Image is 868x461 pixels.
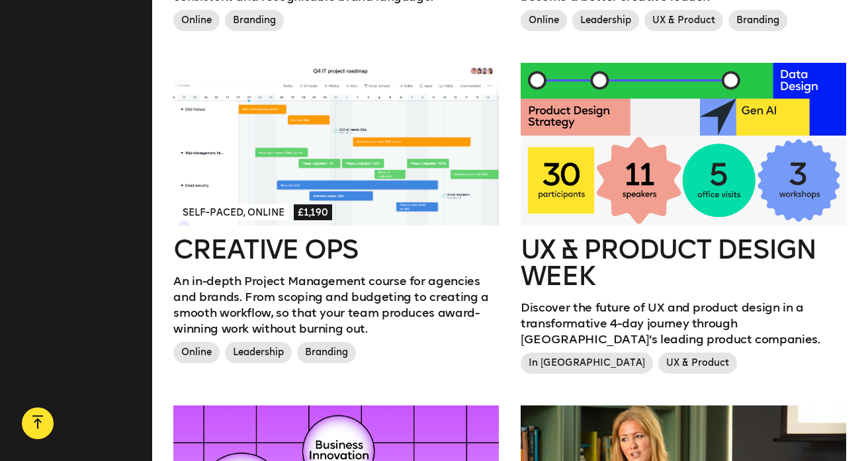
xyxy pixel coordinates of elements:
[521,63,846,379] a: UX & Product Design WeekDiscover the future of UX and product design in a transformative 4-day jo...
[173,63,499,368] a: Self-paced, Online£1,190Creative OpsAn in-depth Project Management course for agencies and brands...
[179,204,288,220] span: Self-paced, Online
[225,342,292,363] span: Leadership
[521,300,846,347] p: Discover the future of UX and product design in a transformative 4-day journey through [GEOGRAPHI...
[225,10,284,31] span: Branding
[728,10,787,31] span: Branding
[173,10,220,31] span: Online
[294,204,332,220] span: £1,190
[297,342,356,363] span: Branding
[521,236,846,289] h2: UX & Product Design Week
[658,353,737,374] span: UX & Product
[173,342,220,363] span: Online
[173,273,499,337] p: An in-depth Project Management course for agencies and brands. From scoping and budgeting to crea...
[173,236,499,263] h2: Creative Ops
[644,10,723,31] span: UX & Product
[521,353,653,374] span: In [GEOGRAPHIC_DATA]
[572,10,639,31] span: Leadership
[521,10,567,31] span: Online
